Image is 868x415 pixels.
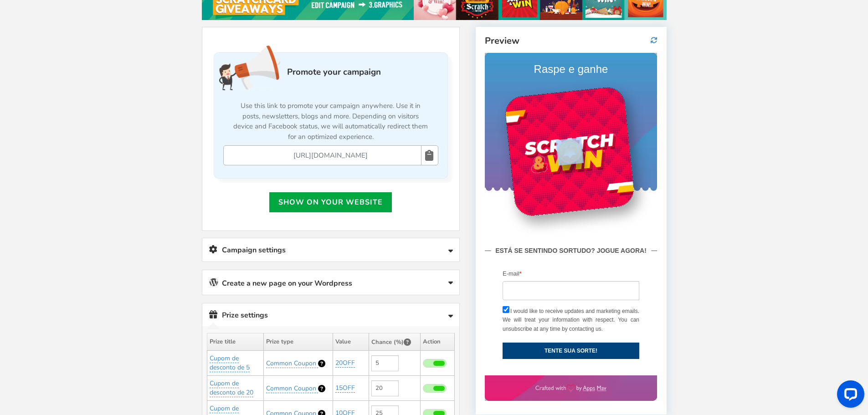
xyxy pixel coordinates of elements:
[266,359,318,368] a: Common Coupon
[269,192,392,212] a: Show on your website
[335,384,355,393] a: 15OFF
[223,45,438,95] h4: Promote your campaign
[6,5,166,28] h4: Raspe e ganhe
[333,333,369,351] th: Value
[335,359,355,368] a: 20OFF
[210,379,253,397] a: Cupom de desconto de 20
[210,354,250,372] a: Cupom de desconto de 5
[18,290,154,306] button: TENTE SUA SORTE!
[202,238,459,261] a: Campaign settings
[6,193,166,203] strong: ESTÁ SE SENTINDO SORTUDO? JOGUE AGORA!
[266,384,316,393] span: Common Coupon
[264,333,333,351] th: Prize type
[421,146,437,165] a: Click to Copy
[18,253,25,260] input: I would like to receive updates and marketing emails. We will treat your information with respect...
[202,270,459,295] a: Create a new page on your Wordpress
[266,359,316,368] span: Common Coupon
[18,216,37,226] label: E-mail
[485,36,657,46] h4: Preview
[207,333,264,351] th: Prize title
[18,254,154,281] label: I would like to receive updates and marketing emails. We will treat your information with respect...
[202,303,459,327] a: Prize settings
[420,333,454,351] th: Action
[830,377,868,415] iframe: LiveChat chat widget
[223,95,438,145] p: Use this link to promote your campaign anywhere. Use it in posts, newsletters, blogs and more. De...
[51,332,122,339] img: appsmav-footer-credit.png
[369,333,420,351] th: Chance (%)
[266,384,318,393] a: Common Coupon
